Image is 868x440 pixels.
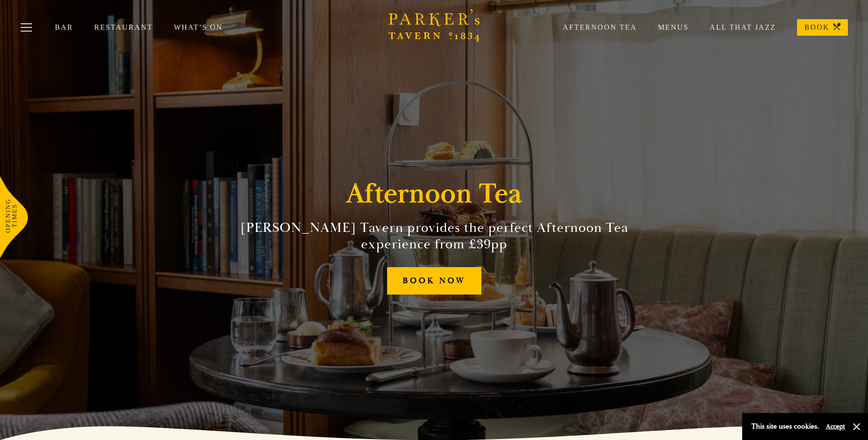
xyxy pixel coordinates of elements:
button: Accept [826,422,845,431]
h1: Afternoon Tea [346,177,522,210]
button: Close and accept [852,422,861,431]
p: This site uses cookies. [751,420,819,433]
h2: [PERSON_NAME] Tavern provides the perfect Afternoon Tea experience from £39pp [226,220,643,252]
a: BOOK NOW [387,267,481,295]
